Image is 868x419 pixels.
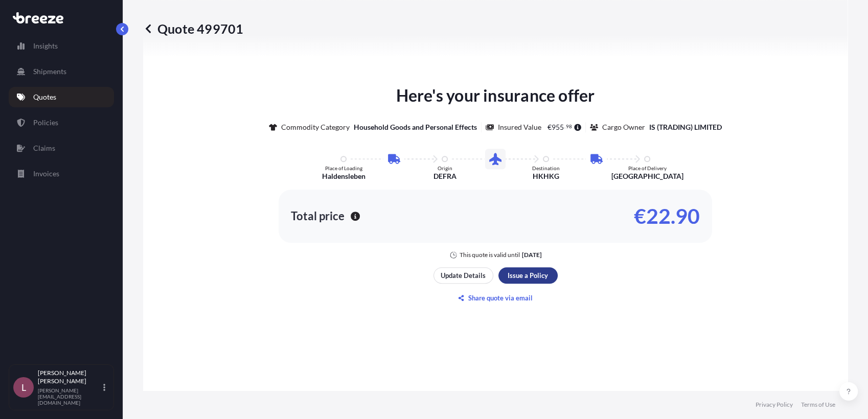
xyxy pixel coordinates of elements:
[602,122,645,132] p: Cargo Owner
[9,112,114,133] a: Policies
[433,267,493,284] button: Update Details
[433,171,456,181] p: DEFRA
[9,138,114,158] a: Claims
[649,122,722,132] p: IS (TRADING) LIMITED
[38,387,101,406] p: [PERSON_NAME][EMAIL_ADDRESS][DOMAIN_NAME]
[21,382,26,392] span: L
[38,369,101,385] p: [PERSON_NAME] [PERSON_NAME]
[325,165,362,171] p: Place of Loading
[33,143,55,153] p: Claims
[508,270,548,281] p: Issue a Policy
[33,169,59,179] p: Invoices
[498,267,558,284] button: Issue a Policy
[33,41,58,51] p: Insights
[9,164,114,184] a: Invoices
[143,20,243,37] p: Quote 499701
[547,124,552,131] span: €
[33,118,58,128] p: Policies
[634,208,700,224] p: €22.90
[433,290,558,306] button: Share quote via email
[628,165,667,171] p: Place of Delivery
[756,401,793,409] a: Privacy Policy
[281,122,350,132] p: Commodity Category
[566,125,572,128] span: 98
[9,87,114,107] a: Quotes
[291,211,345,221] p: Total price
[801,401,835,409] a: Terms of Use
[354,122,477,132] p: Household Goods and Personal Effects
[564,125,565,128] span: .
[9,61,114,82] a: Shipments
[460,251,520,259] p: This quote is valid until
[552,124,564,131] span: 955
[9,36,114,56] a: Insights
[441,270,486,281] p: Update Details
[611,171,683,181] p: [GEOGRAPHIC_DATA]
[33,66,66,77] p: Shipments
[468,293,533,303] p: Share quote via email
[498,122,541,132] p: Insured Value
[533,171,559,181] p: HKHKG
[322,171,366,181] p: Haldensleben
[438,165,452,171] p: Origin
[522,251,542,259] p: [DATE]
[33,92,56,102] p: Quotes
[396,83,595,108] p: Here's your insurance offer
[532,165,560,171] p: Destination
